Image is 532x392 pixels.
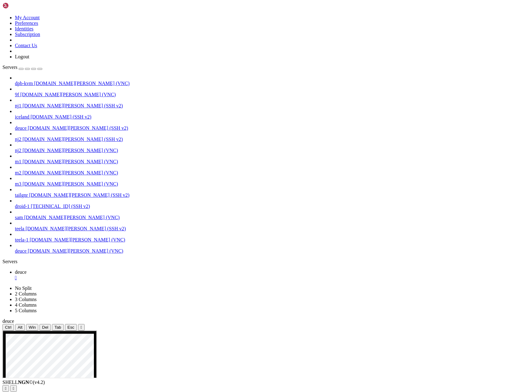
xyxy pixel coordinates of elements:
span: 9f [15,92,19,97]
span: dpb-kvm [15,81,33,86]
a: 2 Columns [15,291,37,296]
li: sam [DOMAIN_NAME][PERSON_NAME] (VNC) [15,209,530,220]
span: sam [15,215,23,220]
li: 9f [DOMAIN_NAME][PERSON_NAME] (VNC) [15,86,530,97]
a: nj1 [DOMAIN_NAME][PERSON_NAME] (SSH v2) [15,103,530,109]
span: [DOMAIN_NAME][PERSON_NAME] (VNC) [28,248,123,254]
div:  [13,386,14,391]
button: Ctrl [2,324,14,331]
span: [DOMAIN_NAME][PERSON_NAME] (SSH v2) [22,137,123,142]
a: My Account [15,15,40,20]
span: [DOMAIN_NAME][PERSON_NAME] (VNC) [20,92,116,97]
li: deuce [DOMAIN_NAME][PERSON_NAME] (VNC) [15,243,530,254]
span: Win [29,325,36,330]
a: dpb-kvm [DOMAIN_NAME][PERSON_NAME] (VNC) [15,81,530,86]
li: iceland [DOMAIN_NAME] (SSH v2) [15,109,530,120]
span: [DOMAIN_NAME][PERSON_NAME] (SSH v2) [25,226,126,231]
a: No Split [15,286,32,291]
span: 4.2.0 [33,380,45,385]
button: Win [26,324,38,331]
li: dpb-kvm [DOMAIN_NAME][PERSON_NAME] (VNC) [15,75,530,86]
a: 4 Columns [15,302,37,308]
a: deuce [DOMAIN_NAME][PERSON_NAME] (VNC) [15,248,530,254]
button:  [2,385,9,392]
a: Logout [15,54,29,59]
span: [TECHNICAL_ID] (SSH v2) [31,204,90,209]
a: m2 [DOMAIN_NAME][PERSON_NAME] (VNC) [15,170,530,176]
span: deuce [15,248,26,254]
a: Servers [2,65,42,70]
a: 3 Columns [15,297,37,302]
span: droid-1 [15,204,30,209]
span: Esc [67,325,74,330]
span: [DOMAIN_NAME][PERSON_NAME] (VNC) [22,170,118,175]
div: Servers [2,259,530,264]
li: nj2 [DOMAIN_NAME][PERSON_NAME] (SSH v2) [15,131,530,142]
button: Del [39,324,51,331]
a: Subscription [15,32,40,37]
button:  [10,385,17,392]
li: m1 [DOMAIN_NAME][PERSON_NAME] (VNC) [15,153,530,164]
a: Contact Us [15,43,37,48]
span: deuce [2,318,14,324]
li: teela-1 [DOMAIN_NAME][PERSON_NAME] (VNC) [15,232,530,243]
a:  [15,275,530,281]
a: m3 [DOMAIN_NAME][PERSON_NAME] (VNC) [15,181,530,187]
span: m1 [15,159,21,164]
a: deuce [DOMAIN_NAME][PERSON_NAME] (SSH v2) [15,125,530,131]
span: [DOMAIN_NAME][PERSON_NAME] (VNC) [22,148,118,153]
span: Alt [18,325,23,330]
span: [DOMAIN_NAME][PERSON_NAME] (VNC) [22,181,118,187]
a: teela-1 [DOMAIN_NAME][PERSON_NAME] (VNC) [15,237,530,243]
span: Del [42,325,48,330]
a: Identities [15,26,34,31]
a: m1 [DOMAIN_NAME][PERSON_NAME] (VNC) [15,159,530,164]
span: [DOMAIN_NAME][PERSON_NAME] (VNC) [22,159,118,164]
b: NGN [18,380,29,385]
button: Tab [52,324,64,331]
a: sam [DOMAIN_NAME][PERSON_NAME] (VNC) [15,215,530,220]
li: m2 [DOMAIN_NAME][PERSON_NAME] (VNC) [15,164,530,176]
a: deuce [15,269,530,281]
span: Servers [2,65,17,70]
a: nj2 [DOMAIN_NAME][PERSON_NAME] (VNC) [15,148,530,153]
a: 9f [DOMAIN_NAME][PERSON_NAME] (VNC) [15,92,530,97]
span: teela-1 [15,237,29,242]
span: SHELL © [2,380,45,385]
li: tailgnr [DOMAIN_NAME][PERSON_NAME] (SSH v2) [15,187,530,198]
span: tailgnr [15,192,28,198]
a: iceland [DOMAIN_NAME] (SSH v2) [15,114,530,120]
span: nj1 [15,103,21,108]
span: [DOMAIN_NAME][PERSON_NAME] (VNC) [24,215,120,220]
span: [DOMAIN_NAME] (SSH v2) [30,114,91,119]
img: Shellngn [2,2,38,9]
div:  [81,325,82,330]
li: teela [DOMAIN_NAME][PERSON_NAME] (SSH v2) [15,220,530,232]
li: m3 [DOMAIN_NAME][PERSON_NAME] (VNC) [15,176,530,187]
span: iceland [15,114,29,119]
div:  [5,386,7,391]
li: droid-1 [TECHNICAL_ID] (SSH v2) [15,198,530,209]
span: teela [15,226,24,231]
a: 5 Columns [15,308,37,313]
li: nj1 [DOMAIN_NAME][PERSON_NAME] (SSH v2) [15,97,530,109]
span: [DOMAIN_NAME][PERSON_NAME] (VNC) [34,81,130,86]
a: Preferences [15,20,38,26]
span: nj2 [15,148,21,153]
span: [DOMAIN_NAME][PERSON_NAME] (SSH v2) [29,192,130,198]
button: Alt [15,324,25,331]
span: [DOMAIN_NAME][PERSON_NAME] (SSH v2) [22,103,123,108]
span: Tab [54,325,61,330]
a: nj2 [DOMAIN_NAME][PERSON_NAME] (SSH v2) [15,137,530,142]
a: tailgnr [DOMAIN_NAME][PERSON_NAME] (SSH v2) [15,192,530,198]
li: nj2 [DOMAIN_NAME][PERSON_NAME] (VNC) [15,142,530,153]
span: nj2 [15,137,21,142]
button: Esc [65,324,77,331]
a: teela [DOMAIN_NAME][PERSON_NAME] (SSH v2) [15,226,530,232]
li: deuce [DOMAIN_NAME][PERSON_NAME] (SSH v2) [15,120,530,131]
span: deuce [15,269,26,275]
span: [DOMAIN_NAME][PERSON_NAME] (VNC) [30,237,125,242]
span: deuce [15,125,26,131]
span: Ctrl [5,325,12,330]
